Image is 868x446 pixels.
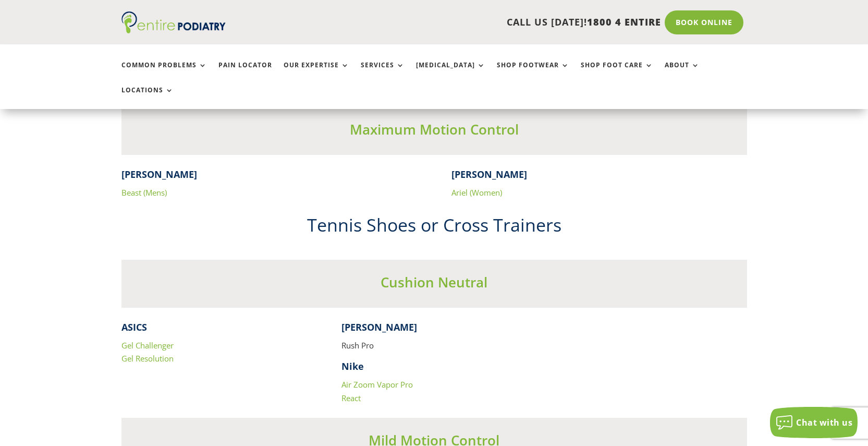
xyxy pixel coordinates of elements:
a: Shop Foot Care [581,62,653,84]
p: Rush Pro [341,339,527,360]
a: [MEDICAL_DATA] [416,62,485,84]
strong: ASICS [121,321,147,333]
a: React [341,393,361,403]
h2: Tennis Shoes or Cross Trainers [121,213,747,243]
a: Beast (Mens) [121,187,167,198]
a: Ariel (Women) [451,187,502,198]
a: Book Online [665,10,743,34]
button: Chat with us [770,407,858,438]
a: Gel Challenger [121,340,174,351]
img: logo (1) [121,11,226,33]
h4: [PERSON_NAME] [451,168,747,186]
h3: Cushion Neutral [121,273,747,297]
span: 1800 4 ENTIRE [587,16,661,28]
a: Our Expertise [284,62,349,84]
a: Common Problems [121,62,207,84]
a: Air Zoom Vapor Pro [341,379,413,390]
a: Shop Footwear [497,62,569,84]
a: About [665,62,700,84]
p: CALL US [DATE]! [266,16,661,29]
h4: [PERSON_NAME] [121,168,417,186]
a: Gel Resolution [121,353,174,364]
a: Locations [121,87,174,109]
a: Entire Podiatry [121,25,226,35]
a: Services [361,62,405,84]
strong: [PERSON_NAME] [341,321,417,333]
span: Chat with us [796,417,852,428]
h3: Maximum Motion Control [121,120,747,144]
a: Pain Locator [218,62,272,84]
strong: Nike [341,360,364,372]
